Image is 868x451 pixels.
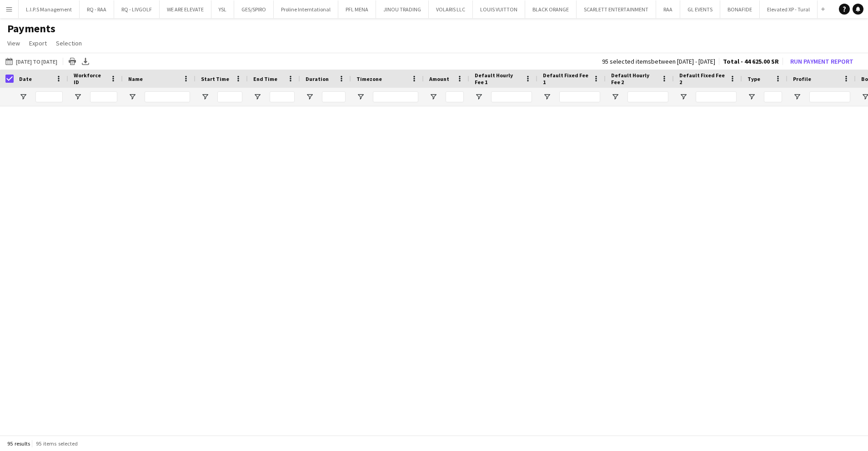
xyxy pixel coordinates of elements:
[160,0,211,18] button: WE ARE ELEVATE
[74,72,106,85] span: Workforce ID
[679,93,687,101] button: Open Filter Menu
[19,93,27,101] button: Open Filter Menu
[56,39,82,47] span: Selection
[809,91,850,102] input: Profile Filter Input
[7,39,20,47] span: View
[680,0,720,18] button: GL EVENTS
[306,75,329,82] span: Duration
[128,75,143,82] span: Name
[25,37,50,49] a: Export
[145,91,190,102] input: Name Filter Input
[234,0,274,18] button: GES/SPIRO
[201,75,229,82] span: Start Time
[656,0,680,18] button: RAA
[793,75,811,82] span: Profile
[356,75,382,82] span: Timezone
[696,91,737,102] input: Default Fixed Fee 2 Filter Input
[74,93,82,101] button: Open Filter Menu
[429,93,437,101] button: Open Filter Menu
[4,37,24,49] a: View
[723,57,779,65] span: Total - 44 625.00 SR
[4,56,59,67] button: [DATE] to [DATE]
[720,0,760,18] button: BONAFIDE
[473,0,525,18] button: LOUIS VUITTON
[793,93,801,101] button: Open Filter Menu
[475,72,521,85] span: Default Hourly Fee 1
[373,91,418,102] input: Timezone Filter Input
[306,93,314,101] button: Open Filter Menu
[376,0,429,18] button: JINOU TRADING
[80,56,91,67] app-action-btn: Export XLSX
[475,93,483,101] button: Open Filter Menu
[356,93,365,101] button: Open Filter Menu
[29,39,47,47] span: Export
[19,75,32,82] span: Date
[211,0,234,18] button: YSL
[491,91,532,102] input: Default Hourly Fee 1 Filter Input
[201,93,209,101] button: Open Filter Menu
[429,75,449,82] span: Amount
[128,93,136,101] button: Open Filter Menu
[19,0,80,18] button: L.I.P.S Management
[577,0,656,18] button: SCARLETT ENTERTAINMENT
[35,91,63,102] input: Date Filter Input
[611,93,619,101] button: Open Filter Menu
[787,55,857,67] button: Run Payment Report
[114,0,160,18] button: RQ - LIVGOLF
[270,91,295,102] input: End Time Filter Input
[760,0,818,18] button: Elevated XP - Tural
[525,0,577,18] button: BLACK ORANGE
[446,91,464,102] input: Amount Filter Input
[80,0,114,18] button: RQ - RAA
[52,37,85,49] a: Selection
[543,72,589,85] span: Default Fixed Fee 1
[253,75,277,82] span: End Time
[627,91,668,102] input: Default Hourly Fee 2 Filter Input
[602,59,715,65] div: 95 selected items between [DATE] - [DATE]
[559,91,600,102] input: Default Fixed Fee 1 Filter Input
[748,75,760,82] span: Type
[764,91,782,102] input: Type Filter Input
[611,72,657,85] span: Default Hourly Fee 2
[274,0,338,18] button: Proline Interntational
[543,93,551,101] button: Open Filter Menu
[67,56,78,67] app-action-btn: Print
[748,93,756,101] button: Open Filter Menu
[253,93,261,101] button: Open Filter Menu
[338,0,376,18] button: PFL MENA
[217,91,242,102] input: Start Time Filter Input
[36,440,78,447] span: 95 items selected
[429,0,473,18] button: VOLARIS LLC
[90,91,117,102] input: Workforce ID Filter Input
[679,72,726,85] span: Default Fixed Fee 2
